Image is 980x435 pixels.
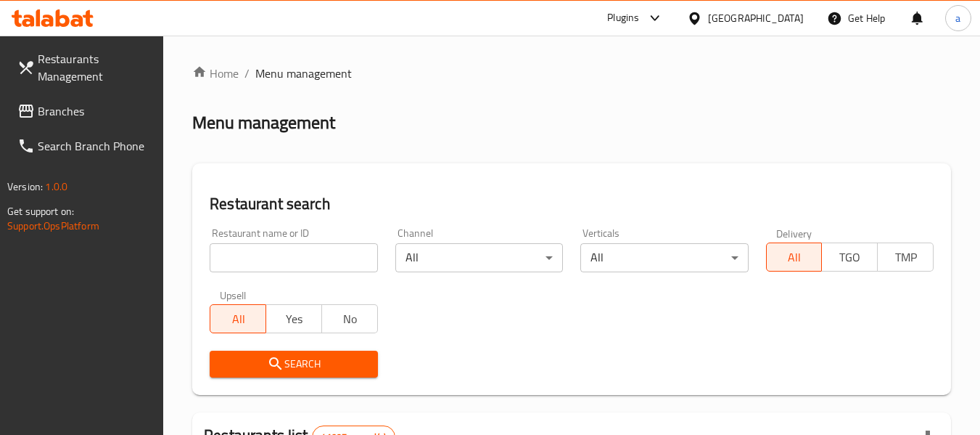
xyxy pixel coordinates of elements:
li: / [244,65,250,82]
span: Get support on: [7,202,74,221]
div: Plugins [607,9,639,27]
span: a [955,10,960,26]
span: 1.0.0 [45,177,67,196]
h2: Menu management [192,111,335,134]
span: Menu management [255,65,352,82]
span: No [328,309,372,330]
a: Support.OpsPlatform [7,216,99,235]
h2: Restaurant search [210,193,934,215]
button: All [766,243,823,272]
button: TGO [821,243,878,272]
a: Restaurants Management [6,41,164,94]
div: [GEOGRAPHIC_DATA] [708,10,804,26]
span: TGO [828,247,872,268]
span: Yes [272,309,316,330]
div: All [395,243,563,272]
nav: breadcrumb [192,65,951,82]
span: TMP [884,247,928,268]
label: Upsell [220,290,247,300]
button: TMP [877,243,934,272]
span: All [216,309,260,330]
label: Delivery [776,228,812,238]
a: Branches [6,94,164,129]
div: All [580,243,748,272]
span: Search [221,355,366,373]
button: No [321,304,378,333]
button: All [210,304,266,333]
input: Search for restaurant name or ID.. [210,243,377,272]
span: All [773,247,817,268]
span: Restaurants Management [38,50,152,85]
span: Search Branch Phone [38,137,152,155]
a: Search Branch Phone [6,129,164,163]
button: Search [210,351,377,378]
span: Branches [38,102,152,120]
button: Yes [265,304,322,333]
span: Version: [7,177,43,196]
a: Home [192,65,239,82]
